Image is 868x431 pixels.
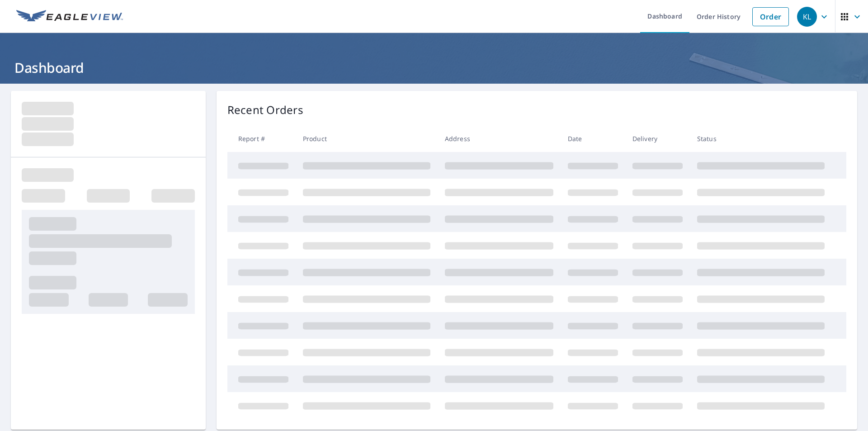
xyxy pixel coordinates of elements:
h1: Dashboard [11,58,857,77]
a: Order [752,7,789,26]
th: Status [690,125,832,152]
th: Date [561,125,625,152]
th: Delivery [625,125,690,152]
img: EV Logo [16,10,123,24]
th: Address [438,125,561,152]
th: Report # [227,125,296,152]
div: KL [797,7,817,27]
th: Product [296,125,438,152]
p: Recent Orders [227,102,303,118]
